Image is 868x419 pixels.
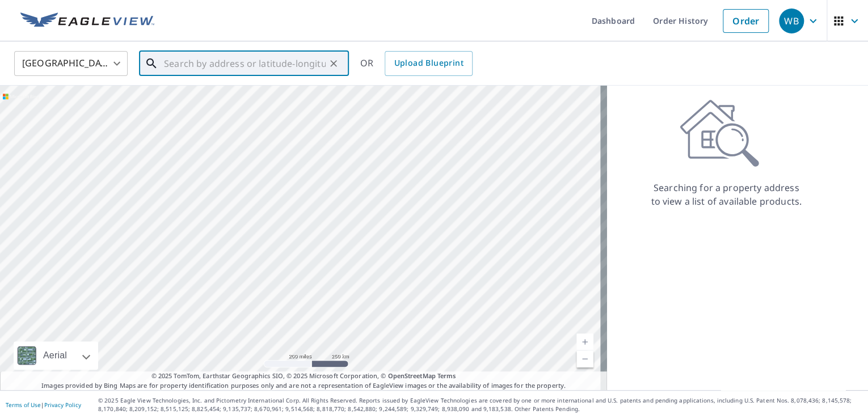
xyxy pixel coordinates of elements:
[723,9,769,33] a: Order
[164,48,326,79] input: Search by address or latitude-longitude
[385,51,472,76] a: Upload Blueprint
[14,341,98,370] div: Aerial
[779,9,804,33] div: WB
[14,48,128,79] div: [GEOGRAPHIC_DATA]
[98,396,862,413] p: © 2025 Eagle View Technologies, Inc. and Pictometry International Corp. All Rights Reserved. Repo...
[650,181,802,208] p: Searching for a property address to view a list of available products.
[360,51,473,76] div: OR
[151,371,456,381] span: © 2025 TomTom, Earthstar Geographics SIO, © 2025 Microsoft Corporation, ©
[6,401,81,408] p: |
[576,333,593,350] a: Current Level 5, Zoom In
[44,401,81,409] a: Privacy Policy
[40,341,70,370] div: Aerial
[326,56,342,71] button: Clear
[387,371,435,380] a: OpenStreetMap
[437,371,456,380] a: Terms
[20,12,154,29] img: EV Logo
[394,56,463,70] span: Upload Blueprint
[576,350,593,367] a: Current Level 5, Zoom Out
[6,401,41,409] a: Terms of Use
